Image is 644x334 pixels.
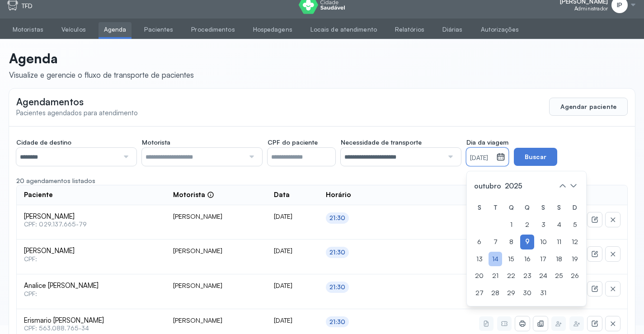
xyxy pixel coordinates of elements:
[248,22,298,37] a: Hospedagens
[56,22,91,37] a: Veículos
[24,282,159,290] span: Analice [PERSON_NAME]
[437,22,468,37] a: Diárias
[574,5,608,12] span: Administrador
[552,268,566,283] div: 25
[173,282,259,290] div: [PERSON_NAME]
[24,316,159,325] span: Erismario [PERSON_NAME]
[552,217,566,232] div: 4
[274,316,311,325] div: [DATE]
[24,290,159,298] span: CPF:
[16,138,71,146] span: Cidade de destino
[139,22,179,37] a: Pacientes
[536,200,550,215] div: S
[552,235,566,249] div: 11
[549,98,628,116] button: Agendar paciente
[552,252,566,267] div: 18
[16,96,84,108] span: Agendamentos
[568,235,582,249] div: 12
[274,212,311,221] div: [DATE]
[489,200,502,215] div: T
[472,235,486,249] div: 6
[520,200,534,215] div: Q
[514,148,557,166] button: Buscar
[568,252,582,267] div: 19
[520,268,534,283] div: 23
[520,235,534,249] div: 9
[520,217,534,232] div: 2
[503,179,524,192] span: 2025
[173,247,259,255] div: [PERSON_NAME]
[16,177,628,185] div: 20 agendamentos listados
[274,282,311,290] div: [DATE]
[489,286,502,301] div: 28
[341,138,422,146] span: Necessidade de transporte
[504,217,518,232] div: 1
[186,22,240,37] a: Procedimentos
[24,221,159,228] span: CPF: 029.137.665-79
[9,70,194,80] div: Visualize e gerencie o fluxo de transporte de pacientes
[472,286,486,301] div: 27
[568,200,582,215] div: D
[24,247,159,255] span: [PERSON_NAME]
[326,191,351,199] span: Horário
[329,214,345,222] div: 21:30
[504,200,518,215] div: Q
[466,138,508,146] span: Dia da viagem
[99,22,132,37] a: Agenda
[475,22,524,37] a: Autorizações
[9,50,194,66] p: Agenda
[520,286,534,301] div: 30
[568,268,582,283] div: 26
[536,252,550,267] div: 17
[329,318,345,326] div: 21:30
[390,22,430,37] a: Relatórios
[24,255,159,263] span: CPF:
[470,154,493,163] small: [DATE]
[173,212,259,221] div: [PERSON_NAME]
[504,286,518,301] div: 29
[617,1,622,9] span: IP
[504,235,518,249] div: 8
[568,217,582,232] div: 5
[489,252,502,267] div: 14
[173,191,214,199] div: Motorista
[24,212,159,221] span: [PERSON_NAME]
[274,191,290,199] span: Data
[489,235,502,249] div: 7
[268,138,318,146] span: CPF do paciente
[472,200,486,215] div: S
[142,138,170,146] span: Motorista
[274,247,311,255] div: [DATE]
[489,268,502,283] div: 21
[22,2,33,10] p: TFD
[472,179,503,192] span: outubro
[504,252,518,267] div: 15
[472,268,486,283] div: 20
[472,252,486,267] div: 13
[7,22,49,37] a: Motoristas
[173,316,259,325] div: [PERSON_NAME]
[552,200,566,215] div: S
[329,249,345,256] div: 21:30
[536,286,550,301] div: 31
[24,191,53,199] span: Paciente
[329,283,345,291] div: 21:30
[305,22,382,37] a: Locais de atendimento
[536,217,550,232] div: 3
[536,235,550,249] div: 10
[16,108,138,117] span: Pacientes agendados para atendimento
[520,252,534,267] div: 16
[536,268,550,283] div: 24
[24,325,159,332] span: CPF: 563.088.765-34
[504,268,518,283] div: 22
